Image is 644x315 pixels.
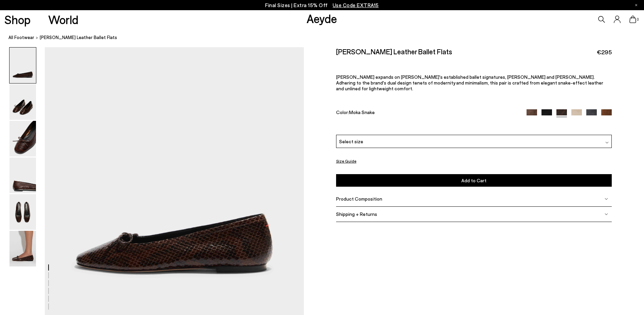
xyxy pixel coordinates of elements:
[10,231,36,266] img: Delfina Leather Ballet Flats - Image 6
[336,174,612,187] button: Add to Cart
[605,141,609,144] img: svg%3E
[336,74,612,91] p: [PERSON_NAME] expands on [PERSON_NAME]'s established ballet signatures, [PERSON_NAME] and [PERSON...
[48,14,78,25] a: World
[349,109,375,115] span: Moka Snake
[629,16,636,23] a: 0
[40,34,117,41] span: [PERSON_NAME] Leather Ballet Flats
[336,157,356,165] button: Size Guide
[8,34,34,41] a: All Footwear
[461,178,486,183] span: Add to Cart
[265,1,379,10] p: Final Sizes | Extra 15% Off
[336,211,377,217] span: Shipping + Returns
[339,138,363,145] span: Select size
[10,48,36,83] img: Delfina Leather Ballet Flats - Image 1
[597,48,612,56] span: €295
[10,121,36,156] img: Delfina Leather Ballet Flats - Image 3
[333,2,379,8] span: Navigate to /collections/ss25-final-sizes
[336,109,518,117] div: Color:
[605,197,608,201] img: svg%3E
[10,194,36,230] img: Delfina Leather Ballet Flats - Image 5
[336,47,452,56] h2: [PERSON_NAME] Leather Ballet Flats
[10,157,36,193] img: Delfina Leather Ballet Flats - Image 4
[8,29,644,47] nav: breadcrumb
[636,18,640,21] span: 0
[307,11,337,25] a: Aeyde
[4,14,31,25] a: Shop
[10,84,36,120] img: Delfina Leather Ballet Flats - Image 2
[336,196,382,202] span: Product Composition
[605,212,608,216] img: svg%3E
